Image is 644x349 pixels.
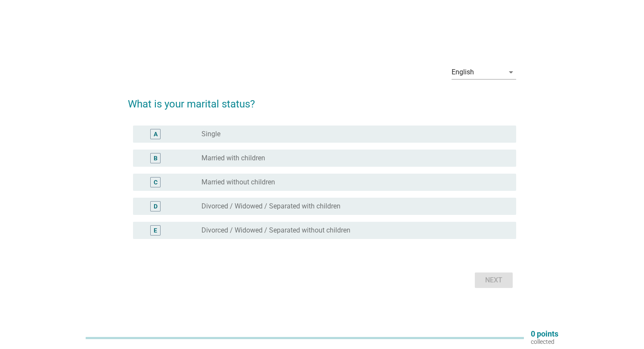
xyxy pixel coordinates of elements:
div: C [154,178,158,187]
label: Divorced / Widowed / Separated without children [201,226,350,235]
label: Divorced / Widowed / Separated with children [201,202,341,211]
label: Married without children [201,178,275,187]
div: B [154,154,158,163]
label: Married with children [201,154,265,162]
p: 0 points [531,330,558,338]
div: E [154,226,157,235]
p: collected [531,338,558,346]
div: A [154,130,158,139]
label: Single [201,130,220,138]
div: D [154,202,158,211]
h2: What is your marital status? [128,88,516,112]
i: arrow_drop_down [506,67,516,77]
div: English [452,68,474,76]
